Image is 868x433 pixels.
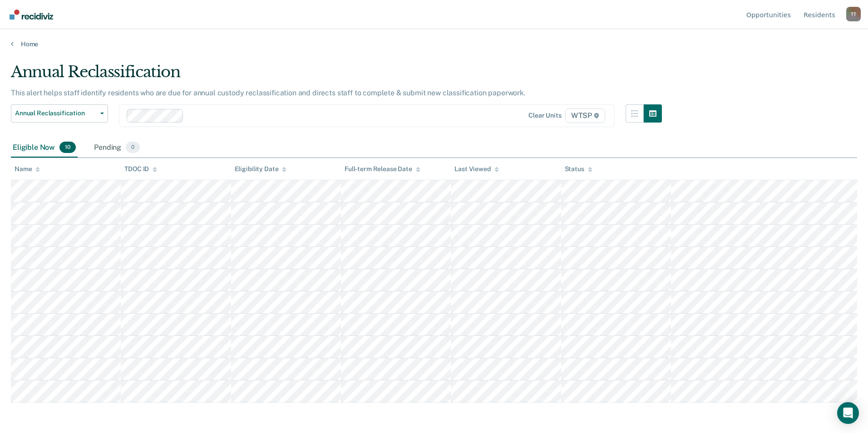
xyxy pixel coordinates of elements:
[235,165,287,173] div: Eligibility Date
[565,108,605,123] span: WTSP
[846,7,861,21] div: T T
[11,138,78,158] div: Eligible Now10
[11,63,662,89] div: Annual Reclassification
[10,10,53,20] img: Recidiviz
[454,165,498,173] div: Last Viewed
[59,142,76,153] span: 10
[837,402,859,424] div: Open Intercom Messenger
[11,40,857,48] a: Home
[126,142,140,153] span: 0
[345,165,420,173] div: Full-term Release Date
[124,165,157,173] div: TDOC ID
[565,165,592,173] div: Status
[846,7,861,21] button: Profile dropdown button
[11,89,526,97] p: This alert helps staff identify residents who are due for annual custody reclassification and dir...
[11,104,108,123] button: Annual Reclassification
[92,138,142,158] div: Pending0
[528,112,562,119] div: Clear units
[15,165,40,173] div: Name
[15,109,97,117] span: Annual Reclassification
